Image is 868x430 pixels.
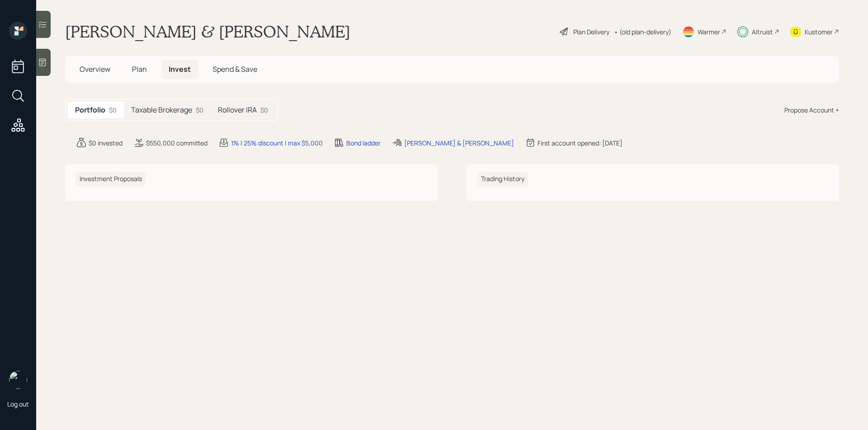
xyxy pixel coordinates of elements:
[80,64,110,74] span: Overview
[146,138,208,148] div: $550,000 committed
[698,27,720,37] div: Warmer
[614,27,671,37] div: • (old plan-delivery)
[109,105,117,115] div: $0
[231,138,323,148] div: 1% | 25% discount | max $5,000
[9,371,27,389] img: sami-boghos-headshot.png
[260,105,268,115] div: $0
[477,172,528,187] h6: Trading History
[65,22,350,42] h1: [PERSON_NAME] & [PERSON_NAME]
[404,138,514,148] div: [PERSON_NAME] & [PERSON_NAME]
[7,400,29,408] div: Log out
[196,105,203,115] div: $0
[218,106,257,114] h5: Rollover IRA
[89,138,123,148] div: $0 invested
[784,105,839,115] div: Propose Account +
[169,64,191,74] span: Invest
[573,27,609,37] div: Plan Delivery
[805,27,833,37] div: Kustomer
[538,138,623,148] div: First account opened: [DATE]
[76,172,146,187] h6: Investment Proposals
[346,138,381,148] div: Bond ladder
[212,64,257,74] span: Spend & Save
[752,27,773,37] div: Altruist
[131,106,192,114] h5: Taxable Brokerage
[75,106,105,114] h5: Portfolio
[132,64,147,74] span: Plan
